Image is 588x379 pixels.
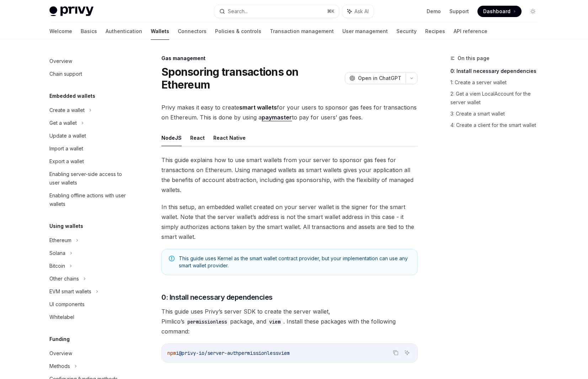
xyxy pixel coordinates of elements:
h5: Funding [49,335,70,343]
a: Chain support [44,68,135,80]
button: Open in ChatGPT [345,72,406,84]
div: EVM smart wallets [49,287,91,296]
h5: Using wallets [49,222,83,230]
a: UI components [44,298,135,311]
strong: smart wallets [239,104,277,111]
div: Overview [49,57,72,65]
a: Enabling offline actions with user wallets [44,189,135,210]
a: Support [449,8,469,15]
a: Overview [44,55,135,68]
span: Privy makes it easy to create for your users to sponsor gas fees for transactions on Ethereum. Th... [161,102,418,122]
button: React Native [213,129,246,146]
button: Search...⌘K [214,5,339,18]
span: This guide uses Kernel as the smart wallet contract provider, but your implementation can use any... [179,255,410,269]
a: paymaster [262,114,292,121]
a: API reference [454,23,487,40]
h1: Sponsoring transactions on Ethereum [161,65,342,91]
div: Import a wallet [49,144,83,153]
span: Dashboard [483,8,511,15]
code: permissionless [185,318,230,326]
a: Security [396,23,417,40]
div: Search... [228,7,248,16]
div: UI components [49,300,85,309]
a: User management [342,23,388,40]
a: Transaction management [270,23,334,40]
a: 2: Get a viem LocalAccount for the server wallet [450,88,544,108]
span: On this page [458,54,490,63]
a: Demo [427,8,441,15]
a: Overview [44,347,135,360]
div: Create a wallet [49,106,85,114]
img: light logo [49,6,93,16]
div: Bitcoin [49,262,65,270]
h5: Embedded wallets [49,92,95,100]
div: Overview [49,349,72,358]
button: Ask AI [402,348,412,357]
button: React [190,129,205,146]
span: npm [167,350,176,356]
a: Recipes [425,23,445,40]
a: Dashboard [477,6,522,17]
div: Enabling server-side access to user wallets [49,170,130,187]
span: ⌘ K [327,9,335,14]
button: Toggle dark mode [527,6,539,17]
a: Whitelabel [44,311,135,324]
button: NodeJS [161,129,182,146]
div: Chain support [49,70,82,78]
a: Policies & controls [215,23,261,40]
div: Export a wallet [49,157,84,166]
div: Enabling offline actions with user wallets [49,191,130,208]
a: Update a wallet [44,129,135,142]
div: Other chains [49,274,79,283]
a: Welcome [49,23,72,40]
a: Wallets [151,23,169,40]
a: 4: Create a client for the smart wallet [450,119,544,131]
a: 1: Create a server wallet [450,77,544,88]
a: 3: Create a smart wallet [450,108,544,119]
a: Export a wallet [44,155,135,168]
span: This guide explains how to use smart wallets from your server to sponsor gas fees for transaction... [161,155,418,195]
div: Solana [49,249,65,257]
div: Methods [49,362,70,370]
div: Update a wallet [49,132,86,140]
div: Whitelabel [49,313,74,321]
span: permissionless [239,350,278,356]
span: viem [278,350,290,356]
span: In this setup, an embedded wallet created on your server wallet is the signer for the smart walle... [161,202,418,242]
span: Open in ChatGPT [358,75,401,82]
span: 0: Install necessary dependencies [161,292,273,302]
code: viem [266,318,283,326]
span: @privy-io/server-auth [179,350,239,356]
a: Connectors [178,23,207,40]
div: Ethereum [49,236,71,245]
svg: Note [169,256,175,261]
a: Authentication [106,23,142,40]
a: Enabling server-side access to user wallets [44,168,135,189]
span: Ask AI [354,8,369,15]
div: Get a wallet [49,119,77,127]
a: 0: Install necessary dependencies [450,65,544,77]
button: Copy the contents from the code block [391,348,400,357]
span: i [176,350,179,356]
a: Import a wallet [44,142,135,155]
span: This guide uses Privy’s server SDK to create the server wallet, Pimlico’s package, and . Install ... [161,306,418,336]
div: Gas management [161,55,418,62]
button: Ask AI [342,5,374,18]
a: Basics [81,23,97,40]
